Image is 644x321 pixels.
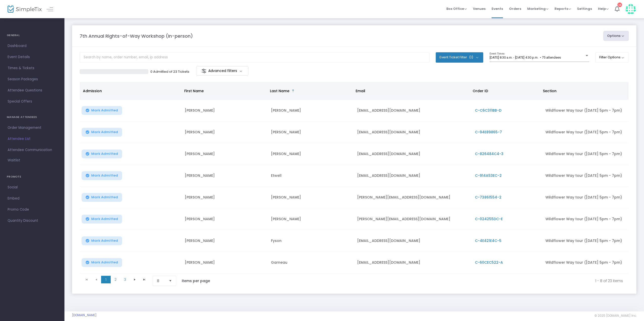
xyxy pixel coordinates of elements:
button: Mark Admitted [82,258,122,267]
td: Garneau [268,252,354,274]
td: [PERSON_NAME] [182,187,268,208]
span: Go to the next page [133,278,137,282]
span: Mark Admitted [91,195,118,199]
span: C-4E421E4C-5 [475,238,501,243]
td: Wildflower Way tour ([DATE] 5pm - 7pm) [542,165,629,187]
span: Mark Admitted [91,174,118,178]
span: Mark Admitted [91,108,118,112]
span: Waitlist [8,158,20,163]
span: C-94E89865-7 [475,130,502,135]
div: 16 [617,3,622,7]
td: [EMAIL_ADDRESS][DOMAIN_NAME] [354,121,472,143]
button: Options [603,31,629,41]
h4: GENERAL [7,30,58,40]
span: Marketing [527,6,548,11]
button: Mark Admitted [82,215,122,224]
td: [EMAIL_ADDRESS][DOMAIN_NAME] [354,143,472,165]
span: [DATE] 8:30 a.m. - [DATE] 4:30 p.m. • 75 attendees [490,56,561,59]
span: Page 3 [120,276,130,283]
h4: PROMOTE [7,172,58,182]
a: [DOMAIN_NAME] [72,313,97,317]
div: Data table [80,82,629,274]
input: Search by name, order number, email, ip address [80,52,429,63]
span: Social [8,184,57,191]
td: [PERSON_NAME] [268,208,354,230]
span: Attendee List [8,136,57,142]
td: [PERSON_NAME] [182,208,268,230]
td: [PERSON_NAME] [268,100,354,121]
td: [PERSON_NAME] [182,100,268,121]
span: Orders [509,2,521,15]
td: [EMAIL_ADDRESS][DOMAIN_NAME] [354,252,472,274]
span: Box Office [446,6,467,11]
td: [PERSON_NAME] [182,230,268,252]
button: Mark Admitted [82,236,122,245]
button: Filter Options [595,52,629,62]
span: Mark Admitted [91,217,118,221]
span: Season Packages [8,76,57,83]
button: Mark Admitted [82,128,122,137]
button: Mark Admitted [82,171,122,180]
td: [PERSON_NAME] [268,121,354,143]
span: Mark Admitted [91,260,118,264]
span: Settings [577,2,592,15]
td: [PERSON_NAME] [268,143,354,165]
td: [PERSON_NAME] [182,165,268,187]
span: C-914A53EC-2 [475,173,502,178]
td: Wildflower Way tour ([DATE] 5pm - 7pm) [542,100,629,121]
span: Page 2 [111,276,120,283]
td: [EMAIL_ADDRESS][DOMAIN_NAME] [354,165,472,187]
td: Wildflower Way tour ([DATE] 5pm - 7pm) [542,143,629,165]
button: Mark Admitted [82,150,122,158]
td: [PERSON_NAME] [182,143,268,165]
span: Quantity Discount [8,217,57,224]
td: [PERSON_NAME] [268,187,354,208]
span: Event Details [8,54,57,60]
span: Events [492,2,503,15]
h4: MANAGE ATTENDEES [7,112,58,122]
span: Venues [473,2,486,15]
span: Sortable [291,89,295,93]
span: Admission [83,88,102,93]
span: Order Management [8,125,57,131]
img: filter [201,68,206,73]
td: [PERSON_NAME] [182,252,268,274]
span: Go to the last page [140,276,149,283]
span: Email [356,88,365,93]
span: Mark Admitted [91,239,118,243]
span: Page 1 [101,276,111,283]
label: items per page [182,278,210,283]
span: Go to the last page [142,278,146,282]
td: [PERSON_NAME][EMAIL_ADDRESS][DOMAIN_NAME] [354,208,472,230]
button: Mark Admitted [82,193,122,202]
td: Wildflower Way tour ([DATE] 5pm - 7pm) [542,187,629,208]
span: Dashboard [8,43,57,49]
span: Times & Tickets [8,65,57,71]
td: [PERSON_NAME][EMAIL_ADDRESS][DOMAIN_NAME] [354,187,472,208]
td: Wildflower Way tour ([DATE] 5pm - 7pm) [542,252,629,274]
p: 0 Admitted of 23 Tickets [150,69,189,74]
span: Attendee Questions [8,87,57,94]
span: Last Name [270,88,289,93]
span: Go to the next page [130,276,140,283]
span: C-024255DC-E [475,216,503,221]
span: Section [543,88,557,93]
td: [PERSON_NAME] [182,121,268,143]
td: Etwell [268,165,354,187]
button: Mark Admitted [82,106,122,115]
span: C-826484C4-3 [475,151,503,156]
span: Mark Admitted [91,130,118,134]
span: Special Offers [8,98,57,105]
span: Attendee Communication [8,147,57,153]
button: Select [167,276,174,286]
span: Help [598,6,609,11]
td: [EMAIL_ADDRESS][DOMAIN_NAME] [354,230,472,252]
span: 8 [157,278,165,283]
span: © 2025 [DOMAIN_NAME] Inc. [594,314,636,318]
span: Reports [555,6,571,11]
td: [EMAIL_ADDRESS][DOMAIN_NAME] [354,100,472,121]
button: Event Ticket Filter(1) [436,52,483,62]
span: C-C6C311BB-D [475,108,501,113]
span: (1) [469,55,473,59]
td: Wildflower Way tour ([DATE] 5pm - 7pm) [542,208,629,230]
